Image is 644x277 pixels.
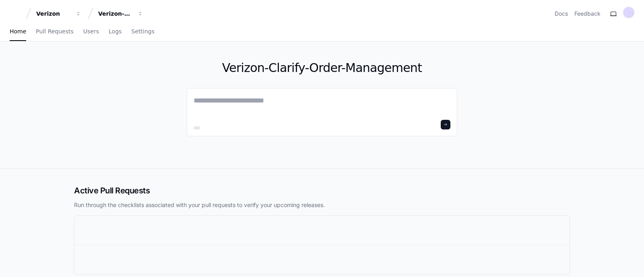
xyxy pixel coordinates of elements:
[574,10,601,18] button: Feedback
[555,10,568,18] a: Docs
[74,201,570,209] p: Run through the checklists associated with your pull requests to verify your upcoming releases.
[33,6,85,21] button: Verizon
[10,29,26,34] span: Home
[131,29,154,34] span: Settings
[10,23,26,41] a: Home
[98,10,133,18] div: Verizon-Clarify-Order-Management
[131,23,154,41] a: Settings
[109,23,122,41] a: Logs
[36,29,73,34] span: Pull Requests
[83,23,99,41] a: Users
[95,6,147,21] button: Verizon-Clarify-Order-Management
[36,10,71,18] div: Verizon
[74,185,570,196] h2: Active Pull Requests
[109,29,122,34] span: Logs
[36,23,73,41] a: Pull Requests
[83,29,99,34] span: Users
[187,61,457,75] h1: Verizon-Clarify-Order-Management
